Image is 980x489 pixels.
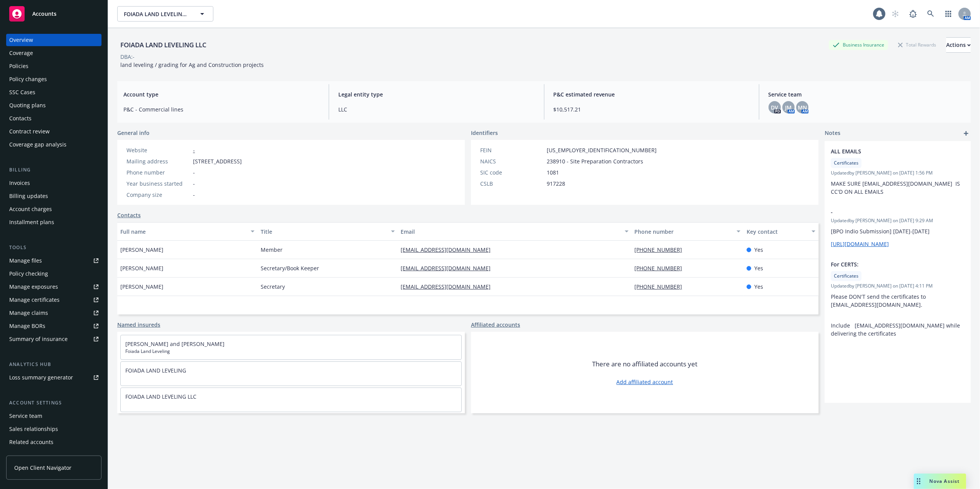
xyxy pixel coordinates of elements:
a: Search [923,6,938,22]
span: land leveling / grading for Ag and Construction projects [120,61,264,68]
a: Sales relationships [6,423,101,435]
span: Account type [123,90,319,98]
span: P&C - Commercial lines [123,105,319,113]
a: Account charges [6,203,101,215]
div: Billing updates [9,190,48,202]
div: Policy changes [9,73,47,85]
div: Phone number [635,228,732,236]
a: Quoting plans [6,99,101,111]
span: Identifiers [471,129,498,137]
span: Accounts [32,11,57,17]
button: Nova Assist [914,474,966,489]
a: Policy changes [6,73,101,85]
a: Loss summary generator [6,371,101,384]
div: -Updatedby [PERSON_NAME] on [DATE] 9:29 AM[BPO Indio Submission] [DATE]-[DATE][URL][DOMAIN_NAME] [825,202,971,254]
div: Summary of insurance [9,333,68,345]
div: Website [126,146,190,154]
div: Coverage [9,47,33,59]
div: Manage exposures [9,281,58,293]
span: JM [785,103,792,111]
a: Accounts [6,3,101,25]
span: General info [117,129,150,137]
span: Yes [754,246,763,254]
span: 1081 [547,168,559,176]
div: Billing [6,166,101,174]
span: - [831,208,945,216]
p: [BPO Indio Submission] [DATE]-[DATE] [831,227,965,235]
div: Drag to move [914,474,923,489]
span: Member [261,246,283,254]
a: Manage files [6,254,101,267]
div: Email [401,228,620,236]
div: Year business started [126,180,190,188]
div: FOIADA LAND LEVELING LLC [117,40,210,50]
a: [PERSON_NAME] and [PERSON_NAME] [125,340,225,348]
span: FOIADA LAND LEVELING LLC [124,10,190,18]
div: Account settings [6,399,101,407]
div: Actions [946,38,971,52]
div: Manage BORs [9,320,45,332]
div: For CERTS:CertificatesUpdatedby [PERSON_NAME] on [DATE] 4:11 PMPlease DON'T send the certificates... [825,254,971,344]
a: Start snowing [888,6,903,22]
div: Phone number [126,168,190,176]
span: [PERSON_NAME] [120,246,163,254]
a: SSC Cases [6,86,101,98]
a: - [193,146,195,154]
div: Manage certificates [9,294,60,306]
div: Invoices [9,177,30,189]
span: Updated by [PERSON_NAME] on [DATE] 9:29 AM [831,217,965,224]
a: [PHONE_NUMBER] [635,264,689,272]
a: add [962,129,971,138]
a: Contract review [6,125,101,138]
a: Add affiliated account [617,378,673,386]
a: Invoices [6,177,101,189]
div: NAICS [480,157,544,165]
a: Contacts [6,112,101,125]
a: Manage BORs [6,320,101,332]
a: [URL][DOMAIN_NAME] [831,240,889,248]
a: Switch app [941,6,956,22]
span: Certificates [834,273,859,279]
a: Manage claims [6,307,101,319]
a: Installment plans [6,216,101,228]
a: Client features [6,449,101,461]
span: $10,517.21 [554,105,750,113]
button: Phone number [632,222,744,241]
a: Billing updates [6,190,101,202]
button: Actions [946,37,971,53]
span: Nova Assist [930,478,960,484]
span: For CERTS: [831,260,945,268]
span: ALL EMAILS [831,147,945,155]
span: Secretary [261,283,285,291]
div: Business Insurance [829,40,888,50]
a: Named insureds [117,321,160,329]
span: Updated by [PERSON_NAME] on [DATE] 4:11 PM [831,283,965,289]
div: Title [261,228,386,236]
a: Contacts [117,211,141,219]
span: Service team [769,90,965,98]
div: Mailing address [126,157,190,165]
span: - [193,168,195,176]
div: Tools [6,244,101,251]
div: SIC code [480,168,544,176]
a: Manage exposures [6,281,101,293]
span: There are no affiliated accounts yet [592,359,697,369]
a: [EMAIL_ADDRESS][DOMAIN_NAME] [401,264,497,272]
span: [US_EMPLOYER_IDENTIFICATION_NUMBER] [547,146,657,154]
button: Title [258,222,398,241]
span: [PERSON_NAME] [120,283,163,291]
a: [PHONE_NUMBER] [635,283,689,290]
div: Service team [9,410,42,422]
div: Key contact [747,228,807,236]
a: [EMAIL_ADDRESS][DOMAIN_NAME] [401,246,497,253]
a: Report a Bug [905,6,921,22]
a: Coverage gap analysis [6,138,101,151]
div: Manage files [9,254,42,267]
a: FOIADA LAND LEVELING LLC [125,393,196,400]
div: Installment plans [9,216,54,228]
a: Affiliated accounts [471,321,520,329]
span: DV [771,103,778,111]
div: CSLB [480,180,544,188]
div: Analytics hub [6,361,101,368]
